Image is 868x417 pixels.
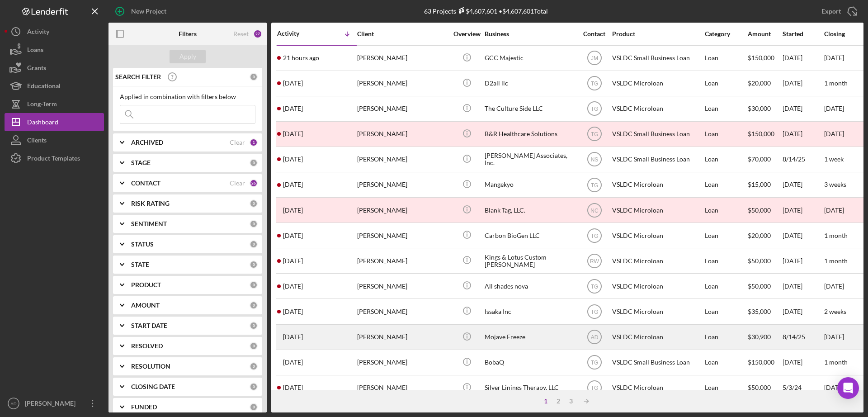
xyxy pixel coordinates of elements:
[131,139,163,146] b: ARCHIVED
[783,351,823,374] div: [DATE]
[705,97,747,121] div: Loan
[748,282,771,290] span: $50,000
[612,274,703,298] div: VSLDC Microloan
[250,159,258,167] div: 0
[748,308,771,315] span: $35,000
[179,50,196,63] div: Apply
[612,147,703,171] div: VSLDC Small Business Loan
[131,342,163,350] b: RESOLVED
[357,97,448,121] div: [PERSON_NAME]
[783,223,823,247] div: [DATE]
[131,220,167,227] b: SENTIMENT
[591,55,598,62] text: JM
[705,122,747,146] div: Loan
[590,81,598,87] text: TG
[824,54,844,62] time: [DATE]
[5,77,104,95] a: Educational
[485,249,575,273] div: Kings & Lotus Custom [PERSON_NAME]
[250,362,258,370] div: 0
[5,23,104,41] button: Activity
[131,261,149,268] b: STATE
[179,30,197,38] b: Filters
[5,41,104,59] a: Loans
[824,308,846,315] time: 2 weeks
[283,130,303,137] time: 2025-09-16 22:48
[748,257,771,265] span: $50,000
[590,106,598,112] text: TG
[357,198,448,222] div: [PERSON_NAME]
[824,130,844,137] time: [DATE]
[27,149,80,170] div: Product Templates
[283,308,303,315] time: 2025-09-15 14:45
[283,54,319,62] time: 2025-09-18 20:00
[5,149,104,167] a: Product Templates
[748,384,771,391] span: $50,000
[705,223,747,247] div: Loan
[5,95,104,113] button: Long-Term
[565,398,577,405] div: 3
[485,299,575,323] div: Issaka Inc
[612,299,703,323] div: VSLDC Microloan
[357,173,448,197] div: [PERSON_NAME]
[250,403,258,411] div: 0
[590,283,598,289] text: TG
[250,199,258,208] div: 0
[485,351,575,374] div: BobaQ
[824,384,844,391] time: [DATE]
[27,95,57,115] div: Long-Term
[705,376,747,400] div: Loan
[131,403,157,411] b: FUNDED
[233,30,249,38] div: Reset
[824,206,844,214] time: [DATE]
[485,325,575,349] div: Mojave Freeze
[5,113,104,131] a: Dashboard
[705,46,747,70] div: Loan
[283,257,303,265] time: 2025-09-15 16:19
[612,173,703,197] div: VSLDC Microloan
[131,2,166,20] div: New Project
[357,351,448,374] div: [PERSON_NAME]
[748,358,774,366] span: $150,000
[23,394,81,415] div: [PERSON_NAME]
[456,7,497,15] div: $4,607,601
[612,46,703,70] div: VSLDC Small Business Loan
[250,322,258,330] div: 0
[705,198,747,222] div: Loan
[5,131,104,149] button: Clients
[612,223,703,247] div: VSLDC Microloan
[357,122,448,146] div: [PERSON_NAME]
[748,104,771,112] span: $30,000
[131,322,167,329] b: START DATE
[748,79,771,87] span: $20,000
[250,261,258,269] div: 0
[783,71,823,95] div: [DATE]
[748,122,782,146] div: $150,000
[131,281,161,289] b: PRODUCT
[705,299,747,323] div: Loan
[250,138,258,147] div: 1
[485,274,575,298] div: All shades nova
[27,23,49,43] div: Activity
[577,30,611,38] div: Contact
[485,173,575,197] div: Mangekyo
[812,2,863,20] button: Export
[748,325,782,349] div: $30,900
[27,59,46,79] div: Grants
[837,377,859,399] div: Open Intercom Messenger
[131,383,175,390] b: CLOSING DATE
[5,59,104,77] button: Grants
[612,351,703,374] div: VSLDC Small Business Loan
[705,30,747,38] div: Category
[612,249,703,273] div: VSLDC Microloan
[748,232,771,239] span: $20,000
[590,334,598,341] text: AD
[783,46,823,70] div: [DATE]
[612,71,703,95] div: VSLDC Microloan
[705,147,747,171] div: Loan
[485,30,575,38] div: Business
[250,179,258,187] div: 26
[357,30,448,38] div: Client
[612,198,703,222] div: VSLDC Microloan
[590,232,598,239] text: TG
